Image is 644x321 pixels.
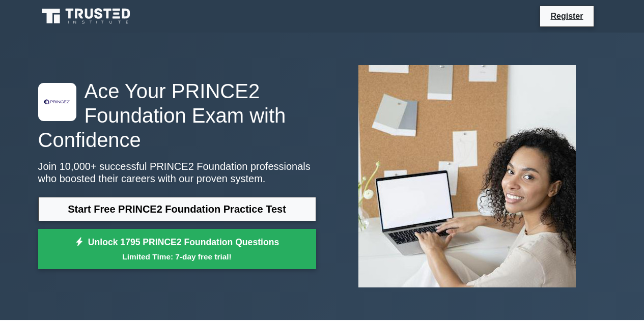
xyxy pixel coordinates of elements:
p: Join 10,000+ successful PRINCE2 Foundation professionals who boosted their careers with our prove... [38,160,316,185]
a: Unlock 1795 PRINCE2 Foundation QuestionsLimited Time: 7-day free trial! [38,229,316,270]
h1: Ace Your PRINCE2 Foundation Exam with Confidence [38,79,316,152]
small: Limited Time: 7-day free trial! [51,251,303,262]
a: Start Free PRINCE2 Foundation Practice Test [38,197,316,221]
a: Register [544,10,589,22]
